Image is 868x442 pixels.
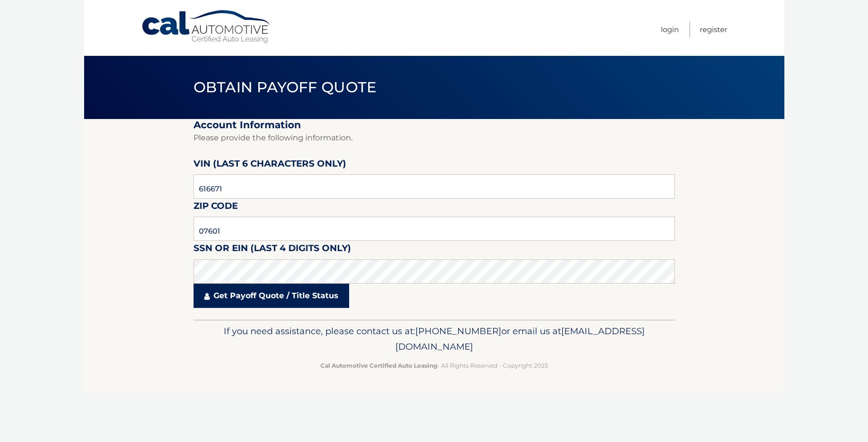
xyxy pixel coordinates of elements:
[415,325,501,337] span: [PHONE_NUMBER]
[194,119,675,131] h2: Account Information
[661,21,679,37] a: Login
[141,10,272,44] a: Cal Automotive
[194,131,675,145] p: Please provide the following information.
[200,360,669,371] p: - All Rights Reserved - Copyright 2025
[194,284,349,308] a: Get Payoff Quote / Title Status
[194,156,346,174] label: VIN (last 6 characters only)
[194,78,377,96] span: Obtain Payoff Quote
[194,241,351,259] label: SSN or EIN (last 4 digits only)
[200,323,669,355] p: If you need assistance, please contact us at: or email us at
[194,199,238,217] label: Zip Code
[700,21,727,37] a: Register
[320,362,437,369] strong: Cal Automotive Certified Auto Leasing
